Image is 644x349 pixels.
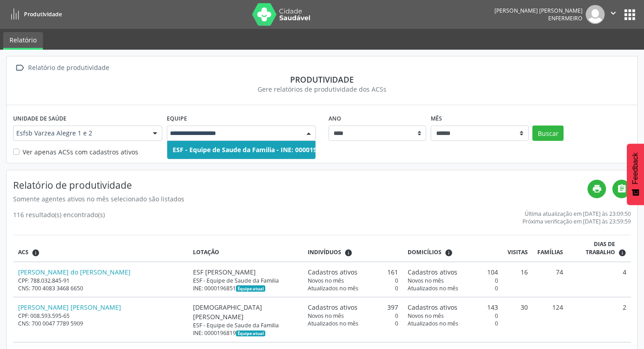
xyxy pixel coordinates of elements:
div: CNS: 700 4083 3468 6650 [18,284,184,292]
div: Relatório de produtividade [26,61,111,74]
button: Feedback - Mostrar pesquisa [627,144,644,205]
span: Indivíduos [308,248,341,256]
label: Equipe [167,112,187,126]
td: 2 [568,297,631,342]
i:  [617,184,627,194]
td: 30 [503,297,532,342]
div: 0 [408,284,498,292]
div: [PERSON_NAME] [PERSON_NAME] [494,7,583,14]
label: Unidade de saúde [13,112,66,126]
span: Novos no mês [308,277,344,284]
span: Atualizados no mês [408,320,458,327]
img: img [586,5,605,24]
div: 0 [408,277,498,284]
div: 0 [408,312,498,320]
th: Lotação [188,235,303,262]
div: Gere relatórios de produtividade dos ACSs [13,84,631,94]
a: [PERSON_NAME] do [PERSON_NAME] [18,268,131,276]
div: 397 [308,302,398,312]
h4: Relatório de produtividade [13,180,588,191]
a: Produtividade [6,7,62,22]
span: Atualizados no mês [408,284,458,292]
i: Dias em que o(a) ACS fez pelo menos uma visita, ou ficha de cadastro individual ou cadastro domic... [618,249,626,257]
span: Novos no mês [408,277,444,284]
span: Enfermeiro [548,14,583,22]
div: 0 [308,312,398,320]
i: ACSs que estiveram vinculados a uma UBS neste período, mesmo sem produtividade. [32,249,40,257]
div: 116 resultado(s) encontrado(s) [13,210,105,225]
span: Esta é a equipe atual deste Agente [236,285,265,292]
span: Cadastros ativos [308,302,357,312]
span: Esta é a equipe atual deste Agente [236,330,265,337]
div: 0 [308,320,398,327]
div: INE: 0000196851 [193,284,298,292]
span: Atualizados no mês [308,284,358,292]
span: Cadastros ativos [408,302,457,312]
div: CNS: 700 0047 7789 5909 [18,320,184,327]
label: Mês [431,112,442,126]
div: Última atualização em [DATE] às 23:09:50 [522,210,631,218]
label: Ver apenas ACSs com cadastros ativos [23,147,138,157]
span: ESF - Equipe de Saude da Familia - INE: 0000196894 [173,145,331,154]
span: Novos no mês [308,312,344,320]
div: ESF [PERSON_NAME] [193,267,298,277]
div: 161 [308,267,398,277]
a: print [588,180,606,198]
span: Feedback [631,153,639,184]
span: Atualizados no mês [308,320,358,327]
td: 16 [503,262,532,297]
div: ESF - Equipe de Saude da Familia [193,321,298,329]
div: 0 [308,277,398,284]
a:  Relatório de produtividade [13,61,111,74]
span: Cadastros ativos [408,267,457,277]
div: ESF - Equipe de Saude da Familia [193,277,298,284]
div: [DEMOGRAPHIC_DATA][PERSON_NAME] [193,302,298,321]
td: 4 [568,262,631,297]
td: 74 [532,262,568,297]
span: Novos no mês [408,312,444,320]
span: Domicílios [408,248,442,256]
i:  [13,61,26,74]
span: Cadastros ativos [308,267,357,277]
button: Buscar [532,126,564,141]
a: Relatório [3,32,43,50]
button: apps [622,7,638,23]
div: Somente agentes ativos no mês selecionado são listados [13,194,588,204]
i: print [592,184,602,194]
i:  [608,8,618,18]
a: [PERSON_NAME] [PERSON_NAME] [18,303,121,312]
div: 143 [408,302,498,312]
a:  [612,180,631,198]
i: <div class="text-left"> <div> <strong>Cadastros ativos:</strong> Cadastros que estão vinculados a... [344,249,353,257]
div: 0 [408,320,498,327]
div: INE: 0000196819 [193,329,298,337]
label: Ano [329,112,341,126]
div: 0 [308,284,398,292]
div: 104 [408,267,498,277]
div: Próxima verificação em [DATE] às 23:59:59 [522,218,631,225]
span: ACS [18,248,28,256]
th: Famílias [532,235,568,262]
button:  [605,5,622,24]
i: <div class="text-left"> <div> <strong>Cadastros ativos:</strong> Cadastros que estão vinculados a... [445,249,453,257]
span: Dias de trabalho [573,240,615,257]
span: Esfsb Varzea Alegre 1 e 2 [16,129,144,138]
div: CPF: 008.593.595-65 [18,312,184,320]
span: Produtividade [24,10,62,18]
div: Produtividade [13,74,631,84]
th: Visitas [503,235,532,262]
td: 124 [532,297,568,342]
div: CPF: 788.032.845-91 [18,277,184,284]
